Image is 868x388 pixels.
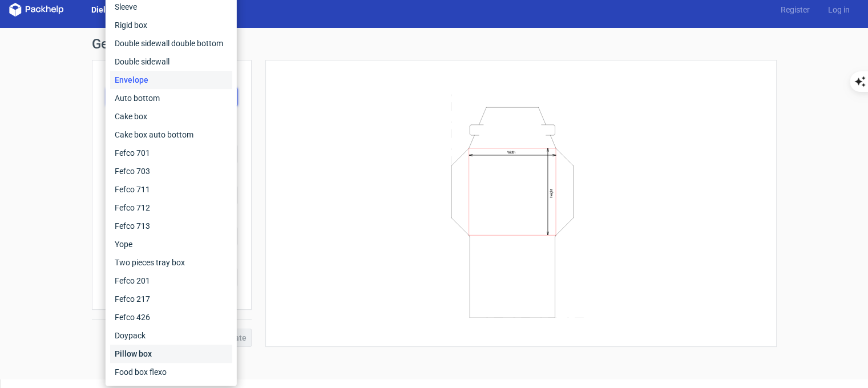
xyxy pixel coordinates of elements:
div: Food box flexo [110,363,232,381]
div: Two pieces tray box [110,253,232,272]
div: Double sidewall [110,52,232,71]
div: Fefco 201 [110,272,232,290]
div: Fefco 217 [110,290,232,308]
div: Cake box [110,107,232,126]
div: Rigid box [110,16,232,34]
div: Envelope [110,71,232,89]
div: Auto bottom [110,89,232,107]
div: Fefco 712 [110,199,232,217]
div: Fefco 713 [110,217,232,235]
div: Fefco 426 [110,308,232,326]
a: Dielines [82,4,130,15]
text: Width [507,150,515,154]
div: Fefco 701 [110,144,232,162]
div: Fefco 703 [110,162,232,180]
a: Register [772,4,819,15]
div: Pillow box [110,345,232,363]
div: Double sidewall double bottom [110,34,232,52]
div: Yope [110,235,232,253]
div: Fefco 711 [110,180,232,199]
text: Height [548,188,553,197]
h1: Generate new dieline [92,37,777,51]
a: Log in [819,4,859,15]
div: Doypack [110,326,232,345]
div: Cake box auto bottom [110,126,232,144]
